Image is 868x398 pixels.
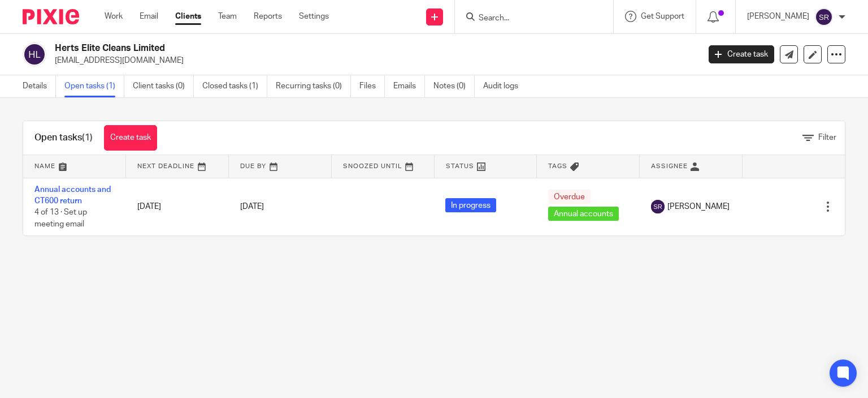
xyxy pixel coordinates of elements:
[23,9,79,24] img: Pixie
[299,11,329,22] a: Settings
[55,42,565,54] h2: Herts Elite Cleans Limited
[34,208,87,228] span: 4 of 13 · Set up meeting email
[34,186,111,205] a: Annual accounts and CT600 return
[23,75,56,97] a: Details
[641,12,684,20] span: Get Support
[818,134,836,142] span: Filter
[133,75,194,97] a: Client tasks (0)
[240,203,264,211] span: [DATE]
[815,8,833,26] img: svg%3E
[446,163,474,169] span: Status
[445,198,496,212] span: In progress
[393,75,425,97] a: Emails
[202,75,267,97] a: Closed tasks (1)
[651,200,665,213] img: svg%3E
[105,11,123,22] a: Work
[140,11,158,22] a: Email
[433,75,475,97] a: Notes (0)
[254,11,282,22] a: Reports
[276,75,351,97] a: Recurring tasks (0)
[175,11,201,22] a: Clients
[64,75,124,97] a: Open tasks (1)
[709,45,774,63] a: Create task
[218,11,237,22] a: Team
[23,42,46,66] img: svg%3E
[483,75,527,97] a: Audit logs
[548,190,591,204] span: Overdue
[104,125,157,151] a: Create task
[343,163,402,169] span: Snoozed Until
[548,163,567,169] span: Tags
[55,55,692,66] p: [EMAIL_ADDRESS][DOMAIN_NAME]
[747,11,809,22] p: [PERSON_NAME]
[667,201,730,212] span: [PERSON_NAME]
[126,178,229,236] td: [DATE]
[478,14,579,24] input: Search
[82,133,93,142] span: (1)
[34,132,93,144] h1: Open tasks
[548,207,619,221] span: Annual accounts
[359,75,385,97] a: Files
